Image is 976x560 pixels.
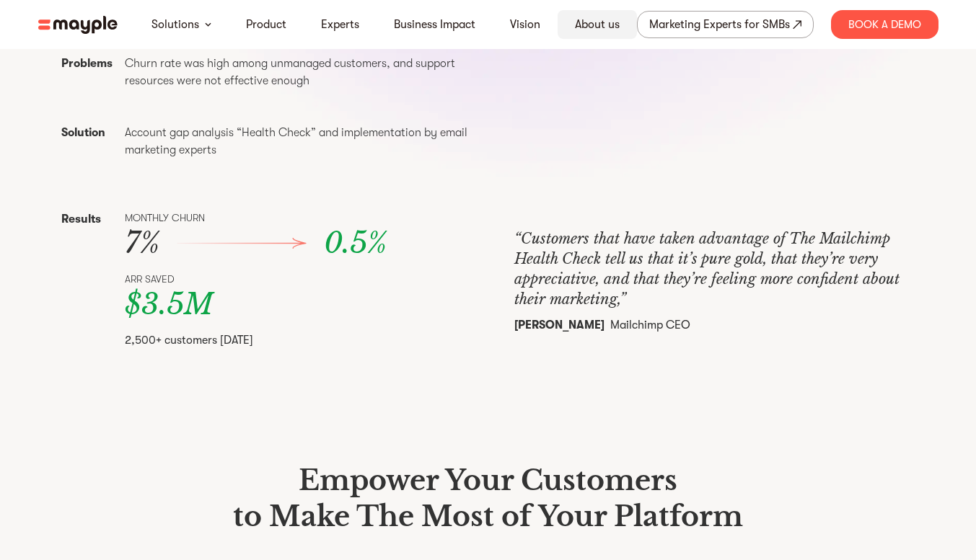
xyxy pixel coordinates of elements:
[205,22,211,27] img: arrow-down
[125,124,480,159] p: Account gap analysis “Health Check” and implementation by email marketing experts
[125,287,454,321] div: $3.5M
[125,55,480,89] p: Churn rate was high among unmanaged customers, and support resources were not effective enough
[246,16,286,33] a: Product
[394,16,475,33] a: Business Impact
[514,318,604,332] div: [PERSON_NAME]
[125,333,454,347] div: 2,500+ customers [DATE]
[61,210,119,228] p: Results
[831,10,938,39] div: Book A Demo
[151,16,199,33] a: Solutions
[637,11,814,38] a: Marketing Experts for SMBs
[321,16,359,33] a: Experts
[510,16,540,33] a: Vision
[514,228,933,309] p: “Customers that have taken advantage of The Mailchimp Health Check tell us that it’s pure gold, t...
[38,16,118,34] img: mayple-logo
[125,272,454,287] p: ARR Saved
[514,318,933,332] div: Mailchimp CEO
[649,14,790,35] div: Marketing Experts for SMBs
[125,210,454,226] p: Monthly churn
[324,226,454,260] div: 0.5%
[198,463,779,534] h1: Empower Your Customers to Make The Most of Your Platform
[125,226,454,260] div: 7%
[575,16,620,33] a: About us
[61,124,119,141] p: Solution
[61,55,119,72] p: Problems
[177,238,307,249] img: right arrow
